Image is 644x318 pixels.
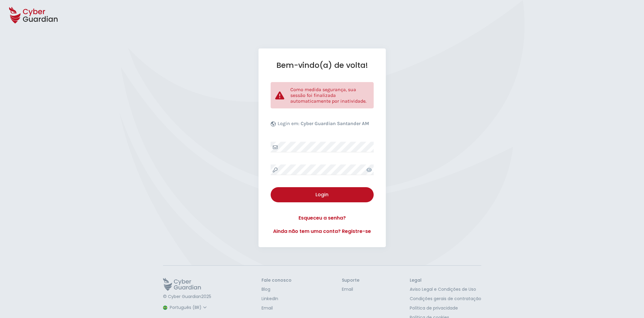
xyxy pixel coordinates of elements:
b: Cyber Guardian Santander AM [301,121,369,126]
p: Login em: [278,121,369,130]
a: Política de privacidade [410,305,481,311]
a: Condições gerais de contratação [410,296,481,302]
a: Esqueceu a senha? [271,214,374,222]
a: LinkedIn [262,296,292,302]
a: Email [262,305,292,311]
h3: Legal [410,278,481,283]
a: Blog [262,286,292,293]
a: Aviso Legal e Condições de Uso [410,286,481,293]
h1: Bem-vindo(a) de volta! [271,61,374,70]
a: Email [342,286,359,293]
h3: Fale conosco [262,278,292,283]
p: Como medida segurança, sua sessão foi finalizada automaticamente por inatividade. [290,87,369,104]
img: region-logo [163,306,167,310]
a: Ainda não tem uma conta? Registre-se [271,228,374,235]
button: Login [271,187,374,202]
div: Login [275,191,369,198]
p: © Cyber Guardian 2025 [163,294,211,300]
h3: Suporte [342,278,359,283]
